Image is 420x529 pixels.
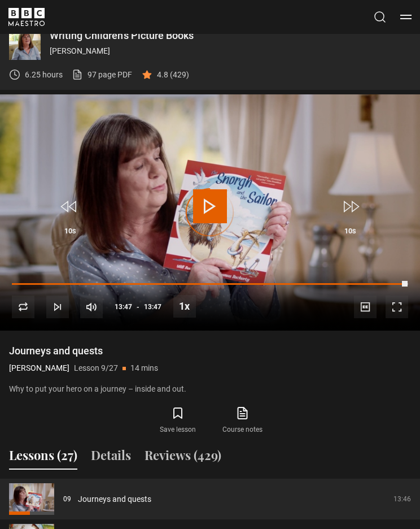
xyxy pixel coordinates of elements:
p: 14 mins [130,362,158,374]
div: Progress Bar [12,283,408,285]
button: Replay [12,296,34,318]
p: [PERSON_NAME] [50,45,411,57]
a: Journeys and quests [78,493,151,505]
a: 97 page PDF [72,69,132,81]
button: Mute [80,296,103,318]
svg: BBC Maestro [8,8,45,26]
p: 4.8 (429) [157,69,189,81]
button: Lessons (27) [9,446,77,470]
p: Writing Children's Picture Books [50,31,411,41]
button: Toggle navigation [400,11,412,23]
a: Course notes [210,404,274,437]
button: Reviews (429) [145,446,221,470]
button: Playback Rate [173,295,196,318]
p: Lesson 9/27 [74,362,118,374]
span: - [137,303,139,311]
button: Fullscreen [386,296,408,318]
button: Captions [354,296,377,318]
span: 13:47 [144,297,161,317]
p: [PERSON_NAME] [9,362,69,374]
p: 6.25 hours [25,69,63,81]
span: 13:47 [115,297,132,317]
p: Why to put your hero on a journey – inside and out. [9,383,411,395]
button: Save lesson [146,404,210,437]
button: Details [91,446,131,470]
h1: Journeys and quests [9,344,411,358]
button: Next Lesson [46,296,69,318]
